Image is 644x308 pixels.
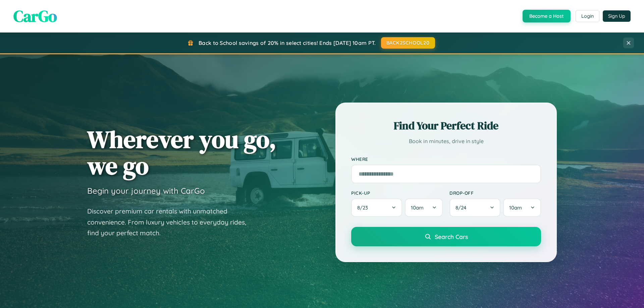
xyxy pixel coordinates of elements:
span: 8 / 23 [357,204,371,211]
button: 10am [503,198,541,217]
span: 10am [411,204,424,211]
label: Drop-off [449,190,541,196]
button: 8/24 [449,198,500,217]
span: Search Cars [435,233,468,240]
span: 10am [509,204,522,211]
button: Become a Host [523,10,571,22]
button: Search Cars [351,227,541,246]
span: Back to School savings of 20% in select cities! Ends [DATE] 10am PT. [199,40,376,46]
button: 10am [405,198,443,217]
button: BACK2SCHOOL20 [381,37,435,49]
span: CarGo [13,5,57,27]
p: Book in minutes, drive in style [351,136,541,146]
h3: Begin your journey with CarGo [87,186,205,196]
h1: Wherever you go, we go [87,126,276,179]
h2: Find Your Perfect Ride [351,118,541,133]
button: Login [576,10,599,22]
button: 8/23 [351,198,402,217]
span: 8 / 24 [455,204,470,211]
button: Sign Up [603,10,631,22]
p: Discover premium car rentals with unmatched convenience. From luxury vehicles to everyday rides, ... [87,206,255,239]
label: Pick-up [351,190,443,196]
label: Where [351,156,541,162]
